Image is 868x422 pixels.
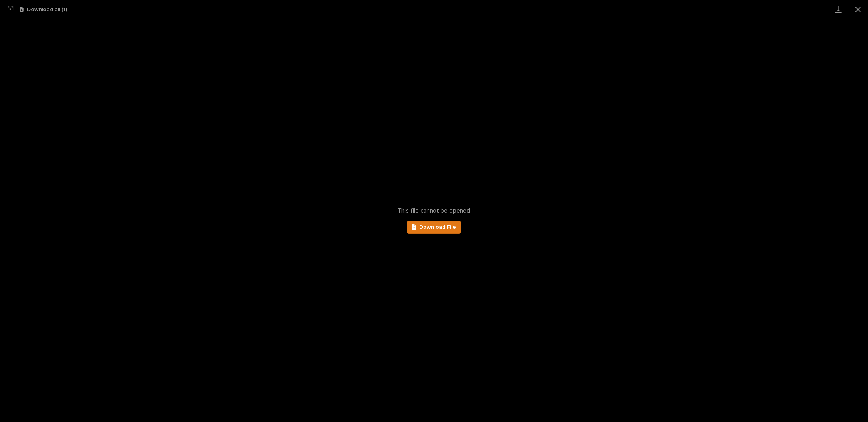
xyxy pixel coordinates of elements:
a: Download File [407,221,461,234]
span: 1 [12,5,14,11]
span: Download File [419,224,456,230]
button: Download all (1) [20,7,67,12]
span: 1 [8,5,10,11]
span: This file cannot be opened [398,207,471,215]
